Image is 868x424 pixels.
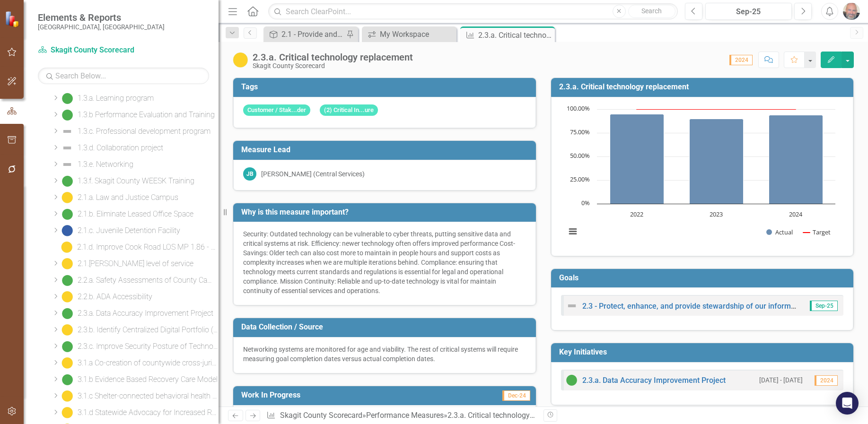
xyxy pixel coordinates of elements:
a: 1.3.c. Professional development program [59,124,210,139]
div: 3.1.c Shelter-connected behavioral health services [78,392,219,400]
img: On Target [61,308,73,319]
img: Caution [61,390,73,402]
div: 2.1.b. Eliminate Leased Office Space [78,210,193,218]
a: 3.1.d Statewide Advocacy for Increased Reimbursement [59,405,219,420]
text: 2024 [789,210,803,218]
g: Actual, series 1 of 2. Bar series with 3 bars. [610,114,823,204]
h3: Work In Progress [241,391,436,399]
path: 2024, 94. Actual. [769,115,823,204]
text: 50.00% [570,151,590,160]
div: 1.3.b Performance Evaluation and Training [78,111,215,119]
a: 2.2.b. ADA Accessibility [59,289,152,304]
img: Not Defined [61,142,73,154]
img: On Target [61,275,73,286]
img: On Target [61,93,73,104]
div: 2.3.c. Improve Security Posture of Technology infrastructure [78,342,219,351]
text: 100.00% [567,104,590,112]
div: 2.3.a. Critical technology replacement [478,29,552,41]
g: Target, series 2 of 2. Line with 3 data points. [635,107,798,111]
img: Caution [61,407,73,418]
text: 75.00% [570,128,590,136]
a: 1.3.f. Skagit County WEESK Training [59,173,194,189]
img: On Target [61,374,73,385]
div: [PERSON_NAME] (Central Services) [261,169,365,179]
div: 1.3.a. Learning program [78,94,154,103]
a: 3.1.b Evidence Based Recovery Care Model [59,372,218,387]
div: Security: Outdated technology can be vulnerable to cyber threats, putting sensitive data and crit... [243,229,526,295]
h3: Data Collection / Source [241,323,531,331]
span: Elements & Reports [38,12,165,23]
a: Performance Measures [366,411,444,420]
button: Show Target [803,228,831,236]
img: On Target [61,341,73,352]
img: Ken Hansen [843,3,860,20]
div: Sep-25 [709,6,789,17]
text: 2022 [630,210,643,218]
button: View chart menu, Chart [566,225,579,238]
div: 2.1 - Provide and protect County infrastructure for to support resiliency, sustainability, and we... [281,28,344,40]
img: No Information [61,225,73,236]
img: On Target [61,208,73,220]
div: 2.3.a. Critical technology replacement [253,52,413,62]
div: Chart. Highcharts interactive chart. [561,104,844,246]
text: 2023 [710,210,723,218]
span: Search [641,7,662,15]
a: 2.1 - Provide and protect County infrastructure for to support resiliency, sustainability, and we... [266,28,344,40]
div: Open Intercom Messenger [836,392,859,415]
img: Caution [61,324,73,336]
h3: Goals [559,274,849,282]
span: Dec-24 [502,390,530,401]
a: 3.1.c Shelter-connected behavioral health services [59,389,219,404]
span: Sep-25 [810,301,838,311]
img: Caution [61,291,73,303]
div: 3.1.a Co-creation of countywide cross-jurisdictional …. [78,359,219,367]
a: 2.1.c. Juvenile Detention Facility [59,223,180,238]
div: Skagit County Scorecard [253,62,413,69]
div: 2.1.c. Juvenile Detention Facility [78,226,180,235]
div: 3.1.d Statewide Advocacy for Increased Reimbursement [78,408,219,417]
a: 2.3.b. Identify Centralized Digital Portfolio (shared technology) [59,322,219,337]
div: My Workspace [380,28,454,40]
img: ClearPoint Strategy [5,11,21,27]
div: 1.3.d. Collaboration project [78,144,163,152]
img: Caution [233,52,248,68]
a: My Workspace [364,28,454,40]
a: 1.3.e. Networking [59,157,133,172]
div: 2.1.[PERSON_NAME] level of service [78,260,193,268]
a: 3.1.a Co-creation of countywide cross-jurisdictional …. [59,355,219,371]
h3: 2.3.a. Critical technology replacement [559,83,849,91]
a: 1.3.d. Collaboration project [59,140,163,156]
path: 2022, 95. Actual. [610,114,664,204]
div: Networking systems are monitored for age and viability. The rest of critical systems will require... [243,345,526,363]
path: 2023, 90. Actual. [689,119,743,204]
div: 1.3.e. Networking [78,160,133,169]
a: 1.3.a. Learning program [59,91,154,106]
button: Show Actual [766,228,793,236]
div: 2.2.a. Safety Assessments of County Campuses and Facilities [78,276,219,285]
a: Skagit County Scorecard [38,45,156,56]
a: 2.1.d. Improve Cook Road LOS MP 1.86 - 5.63 [59,240,219,255]
div: 3.1.b Evidence Based Recovery Care Model [78,375,218,384]
small: [DATE] - [DATE] [759,376,803,385]
span: Customer / Stak...der [243,104,310,116]
img: Caution [61,242,72,253]
div: » » [266,410,536,421]
div: JB [243,167,256,181]
div: 2.1.d. Improve Cook Road LOS MP 1.86 - 5.63 [77,243,219,251]
text: 25.00% [570,175,590,183]
img: Caution [61,357,73,369]
a: 2.3.c. Improve Security Posture of Technology infrastructure [59,339,219,354]
a: 2.1.[PERSON_NAME] level of service [59,256,193,271]
a: 2.1.a. Law and Justice Campus [59,190,178,205]
h3: Tags [241,83,531,91]
img: On Target [61,175,73,187]
h3: Why is this measure important? [241,208,531,216]
div: 2.3.a. Data Accuracy Improvement Project [78,309,213,318]
h3: Key Initiatives [559,348,849,356]
div: 1.3.c. Professional development program [78,127,210,136]
input: Search Below... [38,68,209,84]
img: Caution [61,192,73,203]
img: On Target [61,109,73,121]
img: Not Defined [61,159,73,170]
